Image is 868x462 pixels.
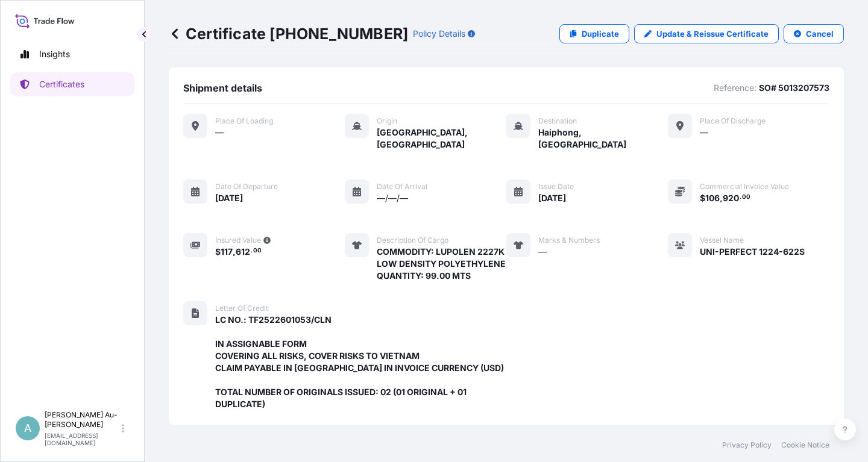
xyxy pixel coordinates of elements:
span: Letter of Credit [215,304,268,313]
p: SO# 5013207573 [759,82,829,94]
span: 117 [221,248,233,256]
span: Commercial Invoice Value [700,182,789,192]
span: Vessel Name [700,236,744,245]
span: — [538,246,547,258]
a: Cookie Notice [781,440,829,450]
button: Cancel [784,24,844,43]
span: Shipment details [183,82,262,94]
span: $ [700,194,705,202]
a: Certificates [10,72,134,96]
span: [DATE] [538,192,566,204]
span: $ [215,248,221,256]
a: Update & Reissue Certificate [634,24,779,43]
p: Update & Reissue Certificate [656,28,769,40]
span: 00 [253,249,262,253]
span: UNI-PERFECT 1224-622S [700,246,805,258]
span: 612 [236,248,250,256]
span: . [251,249,253,253]
span: Insured Value [215,236,261,245]
span: Date of arrival [377,182,427,192]
p: Duplicate [582,28,619,40]
span: Date of departure [215,182,278,192]
span: Haiphong, [GEOGRAPHIC_DATA] [538,126,668,151]
a: Duplicate [559,24,629,43]
p: Policy Details [413,28,465,40]
span: Place of Loading [215,116,273,126]
span: A [24,422,31,434]
p: [PERSON_NAME] Au-[PERSON_NAME] [45,410,119,429]
span: LC NO.: TF2522601053/CLN IN ASSIGNABLE FORM COVERING ALL RISKS, COVER RISKS TO VIETNAM CLAIM PAYA... [215,314,506,410]
span: — [215,126,224,139]
span: . [740,195,741,199]
span: , [720,194,723,202]
span: —/—/— [377,192,408,204]
span: — [700,126,708,139]
a: Insights [10,42,134,66]
p: Reference: [714,82,756,94]
span: COMMODITY: LUPOLEN 2227K LOW DENSITY POLYETHYLENE QUANTITY: 99.00 MTS [377,246,506,282]
span: Marks & Numbers [538,236,600,245]
span: , [233,248,236,256]
span: [DATE] [215,192,243,204]
a: Privacy Policy [722,440,772,450]
p: [EMAIL_ADDRESS][DOMAIN_NAME] [45,432,119,446]
span: Destination [538,116,577,126]
p: Cancel [806,28,834,40]
p: Certificate [PHONE_NUMBER] [169,24,408,43]
span: 106 [705,194,720,202]
span: 920 [723,194,739,202]
span: Origin [377,116,397,126]
span: 00 [742,195,750,199]
span: [GEOGRAPHIC_DATA], [GEOGRAPHIC_DATA] [377,126,506,151]
span: Description of cargo [377,236,448,245]
span: Issue Date [538,182,574,192]
span: Place of discharge [700,116,766,126]
p: Certificates [39,78,84,90]
p: Insights [39,48,70,60]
